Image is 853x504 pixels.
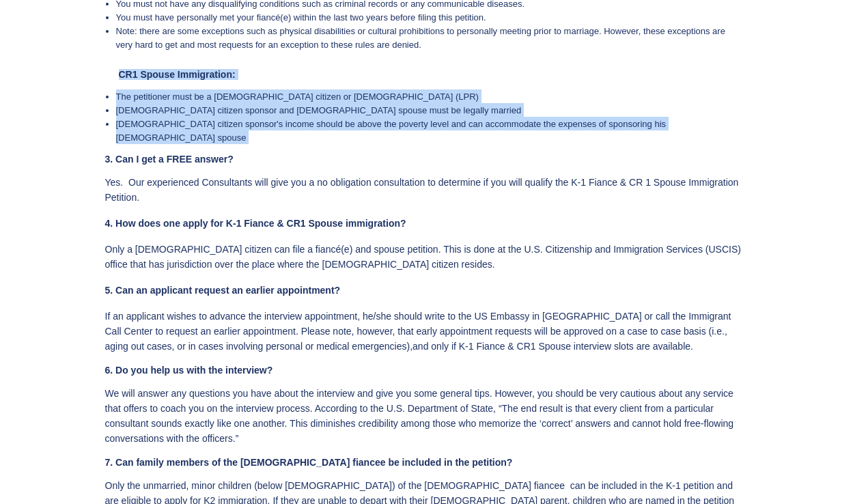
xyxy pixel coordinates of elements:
[105,365,745,376] h4: 6. Do you help us with the interview?
[105,309,745,354] p: If an applicant wishes to advance the interview appointment, he/she should write to the US Embass...
[116,92,479,102] span: The petitioner must be a [DEMOGRAPHIC_DATA] citizen or [DEMOGRAPHIC_DATA] (LPR)
[105,242,745,272] p: Only a [DEMOGRAPHIC_DATA] citizen can file a fiancé(e) and spouse petition. This is done at the U...
[105,218,406,229] strong: 4. How does one apply for K-1 Fiance & CR1 Spouse immigration?
[119,69,236,80] span: CR1 Spouse Immigration:
[105,154,745,165] h4: 3. Can I get a FREE answer?
[116,105,522,115] span: [DEMOGRAPHIC_DATA] citizen sponsor and [DEMOGRAPHIC_DATA] spouse must be legally married
[105,457,745,468] h4: 7. Can family members of the [DEMOGRAPHIC_DATA] fiancee be included in the petition?
[105,386,745,446] p: We will answer any questions you have about the interview and give you some general tips. However...
[105,285,341,296] strong: 5. Can an applicant request an earlier appointment?
[116,12,486,23] span: You must have personally met your fiancé(e) within the last two years before filing this petition.
[105,175,745,205] p: Yes. Our experienced Consultants will give you a no obligation consultation to determine if you w...
[116,26,725,50] span: Note: there are some exceptions such as physical disabilities or cultural prohibitions to persona...
[116,119,667,143] span: [DEMOGRAPHIC_DATA] citizen sponsor's income should be above the poverty level and can accommodate...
